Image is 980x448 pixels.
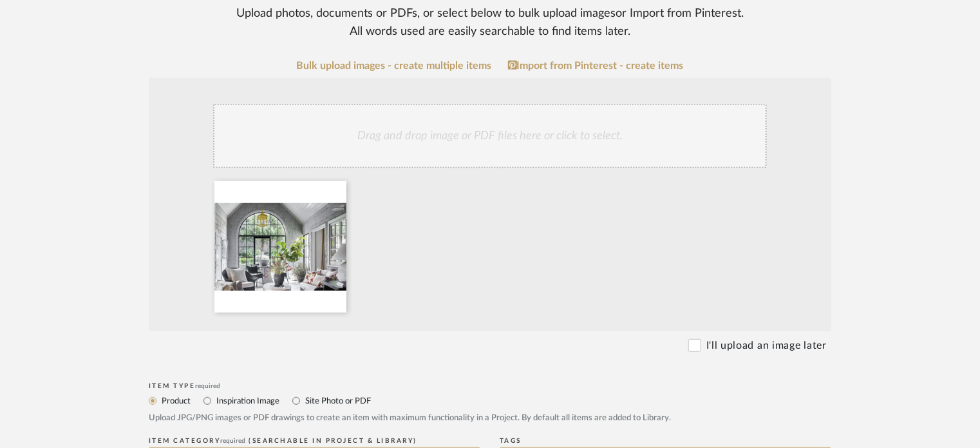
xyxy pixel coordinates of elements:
span: required [196,383,221,389]
span: required [221,438,246,444]
div: ITEM CATEGORY [149,437,480,445]
div: Item Type [149,382,831,390]
mat-radio-group: Select item type [149,393,831,409]
label: Product [160,394,191,408]
label: I'll upload an image later [706,338,827,353]
a: Import from Pinterest - create items [508,60,684,72]
div: Tags [500,437,831,445]
label: Inspiration Image [215,394,279,408]
label: Site Photo or PDF [304,394,371,408]
a: Bulk upload images - create multiple items [297,61,492,72]
div: Upload photos, documents or PDFs, or select below to bulk upload images or Import from Pinterest ... [226,5,754,41]
div: Upload JPG/PNG images or PDF drawings to create an item with maximum functionality in a Project. ... [149,412,831,425]
span: (Searchable in Project & Library) [249,438,418,444]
